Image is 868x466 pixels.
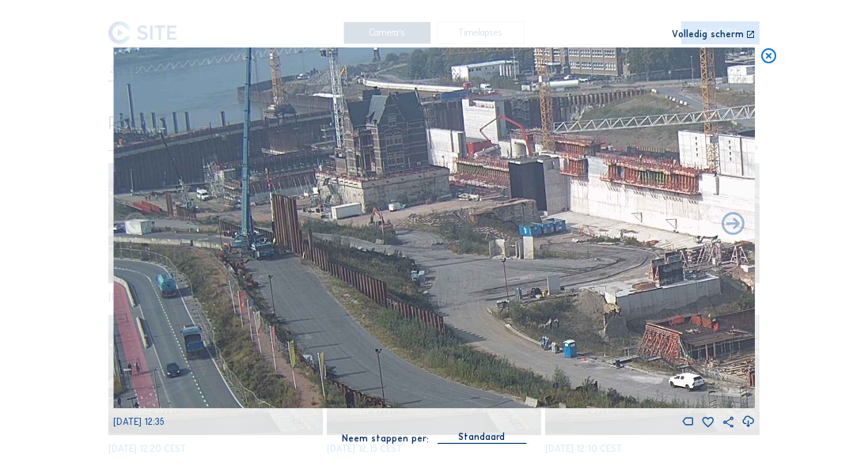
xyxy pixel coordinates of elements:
[113,416,165,427] span: [DATE] 12:35
[438,430,526,443] div: Standaard
[719,210,746,237] i: Back
[113,47,755,408] img: Image
[672,30,744,40] div: Volledig scherm
[342,434,429,443] div: Neem stappen per:
[458,430,505,444] div: Standaard
[122,210,149,237] i: Forward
